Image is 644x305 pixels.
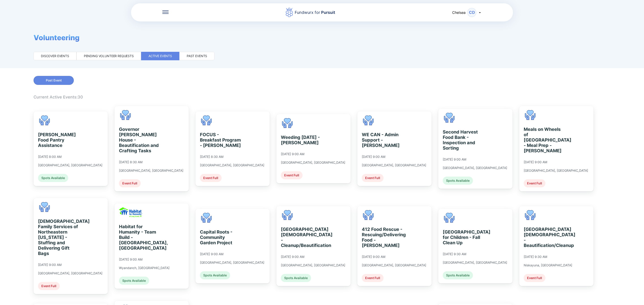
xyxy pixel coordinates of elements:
[281,161,345,165] div: [GEOGRAPHIC_DATA], [GEOGRAPHIC_DATA]
[524,227,565,248] div: [GEOGRAPHIC_DATA][DEMOGRAPHIC_DATA] - Beautification/Cleanup
[452,10,466,15] span: Chelsea
[38,263,61,267] div: [DATE] 9:00 AM
[524,160,547,164] div: [DATE] 9:00 AM
[119,127,160,153] div: Governor [PERSON_NAME] House - Beautification and Crafting Tasks
[119,160,142,164] div: [DATE] 8:30 AM
[38,219,79,256] div: [DEMOGRAPHIC_DATA] Family Services of Northeastern [US_STATE] - Stuffing and Delivering Gift Bags
[148,54,172,58] div: Active events
[200,155,223,159] div: [DATE] 8:30 AM
[46,78,62,83] span: Post Event
[38,163,102,167] div: [GEOGRAPHIC_DATA], [GEOGRAPHIC_DATA]
[443,271,473,279] div: Spots Available
[443,229,484,245] div: [GEOGRAPHIC_DATA] for Children - Fall Clean Up
[443,166,507,170] div: [GEOGRAPHIC_DATA], [GEOGRAPHIC_DATA]
[119,179,141,187] div: Event Full
[34,76,74,85] button: Post Event
[38,132,79,148] div: [PERSON_NAME] Food Pantry Assistance
[119,257,142,261] div: [DATE] 9:00 AM
[281,227,322,248] div: [GEOGRAPHIC_DATA][DEMOGRAPHIC_DATA] - Cleanup/Beautification
[38,155,61,159] div: [DATE] 8:00 AM
[524,127,565,153] div: Meals on Wheels of [GEOGRAPHIC_DATA] - Meal Prep - [PERSON_NAME]
[200,271,230,279] div: Spots Available
[281,135,322,145] div: Weeding [DATE] - [PERSON_NAME]
[362,227,403,248] div: 412 Food Rescue - Rescuing/Delivering Food - [PERSON_NAME]
[320,10,335,15] span: Pursuit
[467,8,476,17] div: CD
[281,152,304,156] div: [DATE] 9:00 AM
[524,169,588,173] div: [GEOGRAPHIC_DATA], [GEOGRAPHIC_DATA]
[443,252,466,256] div: [DATE] 9:30 AM
[34,95,610,99] div: Current Active Events: 30
[443,261,507,265] div: [GEOGRAPHIC_DATA], [GEOGRAPHIC_DATA]
[362,255,385,259] div: [DATE] 9:00 AM
[200,229,241,245] div: Capital Roots - Community Garden Project
[524,255,547,259] div: [DATE] 9:30 AM
[34,33,80,42] span: Volunteering
[119,224,160,251] div: Habitat for Humanity - Team Build - [GEOGRAPHIC_DATA], [GEOGRAPHIC_DATA]
[443,157,466,161] div: [DATE] 9:00 AM
[200,261,264,265] div: [GEOGRAPHIC_DATA], [GEOGRAPHIC_DATA]
[200,132,241,148] div: FOCUS - Breakfast Program - [PERSON_NAME]
[362,263,426,267] div: [GEOGRAPHIC_DATA], [GEOGRAPHIC_DATA]
[38,271,102,275] div: [GEOGRAPHIC_DATA], [GEOGRAPHIC_DATA]
[119,266,169,270] div: Wyandanch, [GEOGRAPHIC_DATA]
[281,263,345,267] div: [GEOGRAPHIC_DATA], [GEOGRAPHIC_DATA]
[200,163,264,167] div: [GEOGRAPHIC_DATA], [GEOGRAPHIC_DATA]
[38,174,68,182] div: Spots Available
[200,174,222,182] div: Event Full
[119,277,149,285] div: Spots Available
[295,9,335,16] div: Fundwurx for
[362,155,385,159] div: [DATE] 9:00 AM
[524,263,572,267] div: Niskayuna, [GEOGRAPHIC_DATA]
[187,54,207,58] div: Past events
[362,274,383,282] div: Event Full
[524,274,545,282] div: Event Full
[362,163,426,167] div: [GEOGRAPHIC_DATA], [GEOGRAPHIC_DATA]
[524,179,545,187] div: Event Full
[41,54,69,58] div: Discover events
[281,255,304,259] div: [DATE] 9:00 AM
[200,252,223,256] div: [DATE] 9:00 AM
[281,274,311,282] div: Spots Available
[38,282,60,290] div: Event Full
[443,177,473,185] div: Spots Available
[362,132,403,148] div: WE CAN - Admin Support - [PERSON_NAME]
[443,129,484,151] div: Second Harvest Food Bank - Inspection and Sorting
[362,174,383,182] div: Event Full
[84,54,134,58] div: Pending volunteer requests
[119,169,183,173] div: [GEOGRAPHIC_DATA], [GEOGRAPHIC_DATA]
[281,171,303,179] div: Event Full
